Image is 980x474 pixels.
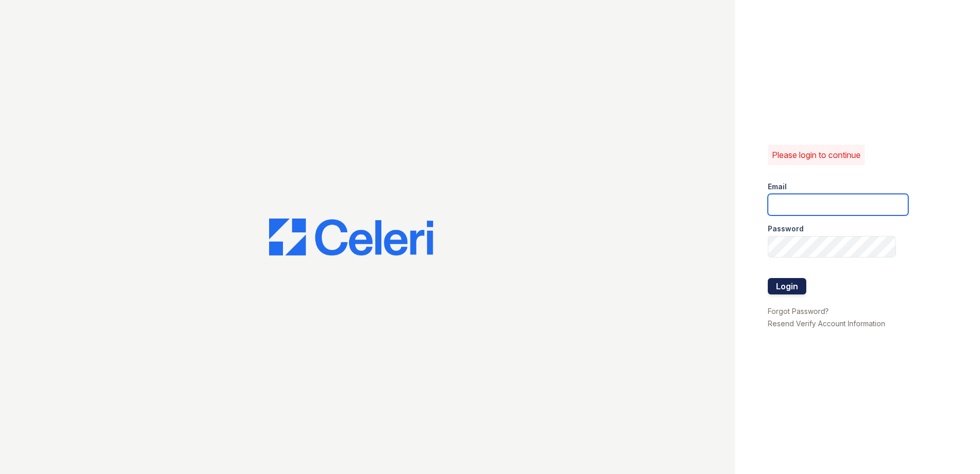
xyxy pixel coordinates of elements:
[772,149,861,161] p: Please login to continue
[768,307,829,315] a: Forgot Password?
[768,224,804,234] label: Password
[768,319,885,328] a: Resend Verify Account Information
[768,182,787,192] label: Email
[768,278,806,294] button: Login
[269,219,433,255] img: CE_Logo_Blue-a8612792a0a2168367f1c8372b55b34899dd931a85d93a1a3d3e32e68fde9ad4.png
